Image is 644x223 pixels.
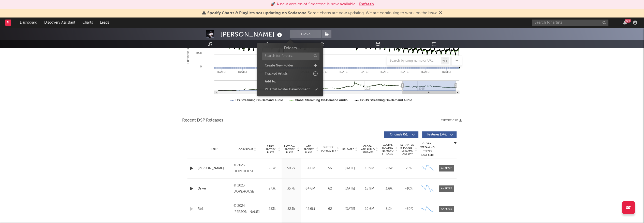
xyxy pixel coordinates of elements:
div: [DATE] [341,207,358,212]
div: © 2024 [PERSON_NAME] [233,203,261,215]
a: Drive [198,186,231,191]
text: 0 [200,65,202,68]
text: Ex-US Streaming On-Demand Audio [360,98,412,102]
a: Róż [198,207,231,212]
text: Global Streaming On-Demand Audio [295,98,348,102]
div: 253k [264,207,280,212]
text: [DATE] [442,70,451,73]
div: 99 + [625,19,631,23]
span: Spotify Charts & Playlists not updating on Sodatone [207,11,306,15]
span: Released [342,148,354,151]
span: Dismiss [439,11,442,15]
text: [DATE] [238,70,247,73]
div: Create New Folder [265,63,293,68]
div: ~ 30 % [400,207,417,212]
button: Originals(51) [384,131,418,138]
div: 216k [380,166,398,171]
span: Recent DSP Releases [182,117,223,124]
div: 62 [321,207,339,212]
a: Charts [79,18,96,28]
h3: Folders [284,45,297,51]
a: Leads [96,18,113,28]
div: Tracked Artists [265,71,288,76]
div: Name [198,147,231,151]
button: Features(349) [422,131,457,138]
div: 42.6M [302,207,318,212]
div: [PERSON_NAME] [220,30,283,39]
button: Export CSV [441,119,462,122]
span: Estimated % Playlist Streams Last Day [400,143,414,156]
div: 64.6M [302,166,318,171]
text: 500k [196,51,202,54]
text: [DATE] [360,70,369,73]
div: 56 [321,166,339,171]
input: Search for artists [532,20,608,26]
text: [DATE] [340,70,348,73]
input: Search for folders... [262,53,319,60]
span: Global Rolling 7D Audio Streams [380,143,394,156]
a: [PERSON_NAME] [198,166,231,171]
div: 59.2k [283,166,299,171]
div: 223k [264,166,280,171]
text: [DATE] [380,70,389,73]
div: <5% [400,166,417,171]
button: 99+ [623,21,627,25]
div: 62 [321,186,339,191]
input: Search by song name or URL [387,59,441,63]
text: US Streaming On-Demand Audio [236,98,283,102]
span: 7 Day Spotify Plays [264,145,277,154]
a: Discovery Assistant [41,18,79,28]
div: 10.9M [361,166,378,171]
span: : Some charts are now updating. We are continuing to work on the issue [207,11,437,15]
span: Originals ( 51 ) [387,133,411,136]
div: 64.6M [302,186,318,191]
div: 339k [380,186,398,191]
span: Spotify Popularity [321,145,336,153]
span: Features ( 349 ) [426,133,449,136]
div: [DATE] [341,166,358,171]
div: © 2023 DOPEHOUSE [233,183,261,195]
span: Copyright [238,148,253,151]
text: [DATE] [217,70,226,73]
div: 312k [380,207,398,212]
div: 35.7k [283,186,299,191]
div: 19.6M [361,207,378,212]
div: ~ 10 % [400,186,417,191]
button: Track [290,30,321,38]
div: © 2023 DOPEHOUSE [233,162,261,175]
text: [DATE] [319,70,328,73]
div: PL Artist Roster Development PIPELINE (Non-Urban) [265,87,312,92]
text: [DATE] [401,70,409,73]
div: 273k [264,186,280,191]
span: ATD Spotify Plays [302,145,315,154]
div: Add to: [265,79,276,84]
text: [DATE] [421,70,430,73]
div: Global Streaming Trend (Last 60D) [420,142,435,157]
a: Dashboard [16,18,41,28]
div: [DATE] [341,186,358,191]
div: 32.1k [283,207,299,212]
div: 🚀 A new version of Sodatone is now available. [270,1,357,7]
div: 18.9M [361,186,378,191]
span: Last Day Spotify Plays [283,145,296,154]
span: Global ATD Audio Streams [361,145,375,154]
button: Refresh [359,1,374,7]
